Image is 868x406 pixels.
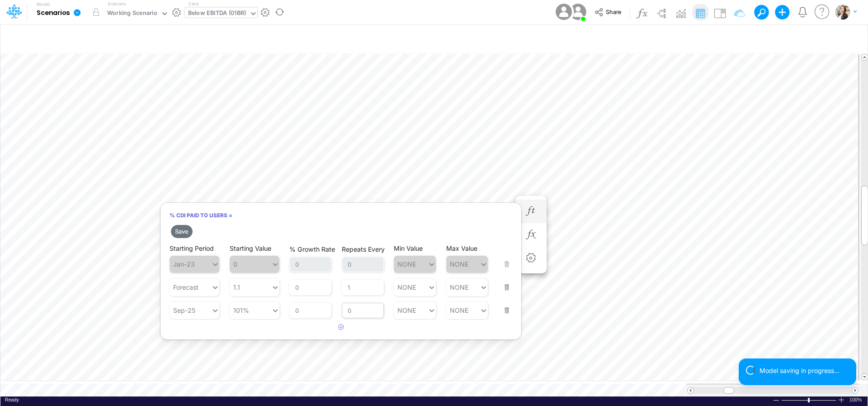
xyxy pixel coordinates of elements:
label: Scenario [108,0,126,7]
div: Working Scenario [107,9,157,19]
div: NONE [450,283,468,291]
div: NONE [450,306,468,314]
label: Max Value [446,244,477,252]
div: In Ready mode [5,396,19,403]
div: Below EBITDA (01BR) [188,9,246,19]
img: User Image Icon [568,2,588,22]
div: NONE [397,283,416,291]
label: Min Value [394,244,423,252]
span: 100% [849,396,863,403]
button: Remove row [498,269,510,294]
div: NONE [397,306,416,314]
label: Repeats Every [342,245,385,253]
h6: % CDI Paid to Users = [160,207,521,223]
label: Starting Value [230,244,271,252]
label: % Growth Rate [289,245,335,253]
img: User Image Icon [553,2,574,22]
input: Type a title here [8,29,671,47]
div: Forecast [173,283,198,291]
b: Scenarios [37,9,70,17]
button: Remove row [498,292,510,317]
div: Zoom level [849,396,863,403]
button: Save [171,225,193,238]
button: Share [590,5,627,19]
span: Share [606,8,621,15]
div: Sep-25 [173,306,195,314]
div: Zoom Out [773,397,780,404]
div: 1.1 [233,283,240,291]
span: Ready [5,397,19,402]
div: Zoom [808,398,810,402]
div: Zoom [781,396,838,403]
div: Model saving in progress... [759,366,849,375]
label: Model [37,2,50,7]
label: Starting Period [170,244,214,252]
a: Notifications [797,7,808,17]
div: 101% [233,306,249,314]
div: Zoom In [838,396,845,403]
label: View [188,0,198,7]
